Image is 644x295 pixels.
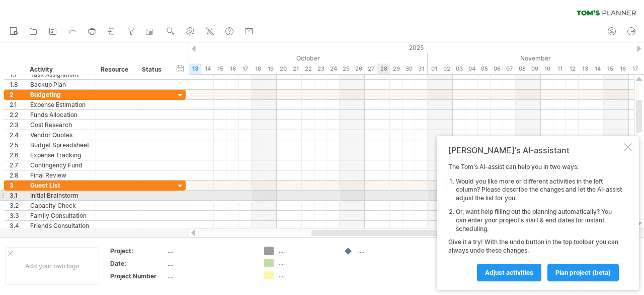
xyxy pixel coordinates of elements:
[30,140,91,150] div: Budget Spreadsheet
[30,201,91,210] div: Capacity Check
[465,64,478,74] div: Tuesday, 4 November 2025
[358,247,413,255] div: ....
[30,110,91,120] div: Funds Allocation
[541,64,553,74] div: Monday, 10 November 2025
[478,64,491,74] div: Wednesday, 5 November 2025
[390,64,403,74] div: Wednesday, 29 October 2025
[10,90,25,99] div: 2
[629,64,641,74] div: Monday, 17 November 2025
[279,247,334,255] div: ....
[314,64,327,74] div: Thursday, 23 October 2025
[279,271,334,279] div: ....
[30,130,91,140] div: Vendor Quotes
[591,64,604,74] div: Friday, 14 November 2025
[352,64,365,74] div: Sunday, 26 October 2025
[528,64,541,74] div: Sunday, 9 November 2025
[279,259,334,267] div: ....
[168,272,252,280] div: ....
[516,64,528,74] div: Saturday, 8 November 2025
[491,64,503,74] div: Thursday, 6 November 2025
[10,170,25,180] div: 2.8
[10,181,25,190] div: 3
[10,80,25,89] div: 1.8
[30,160,91,170] div: Contingency Fund
[566,64,579,74] div: Wednesday, 12 November 2025
[264,64,277,74] div: Sunday, 19 October 2025
[239,64,252,74] div: Friday, 17 October 2025
[110,272,166,280] div: Project Number
[415,64,428,74] div: Friday, 31 October 2025
[377,64,390,74] div: Tuesday, 28 October 2025
[340,64,352,74] div: Saturday, 25 October 2025
[616,64,629,74] div: Sunday, 16 November 2025
[30,100,91,109] div: Expense Estimation
[553,64,566,74] div: Tuesday, 11 November 2025
[456,178,622,203] li: Would you like more or different activities in the left column? Please describe the changes and l...
[214,64,226,74] div: Wednesday, 15 October 2025
[30,120,91,130] div: Cost Research
[142,65,164,75] div: Status
[189,64,201,74] div: Monday, 13 October 2025
[10,120,25,130] div: 2.3
[277,64,289,74] div: Monday, 20 October 2025
[10,191,25,200] div: 3.1
[403,64,415,74] div: Thursday, 30 October 2025
[30,181,91,190] div: Guest List
[5,247,99,285] div: Add your own logo
[10,140,25,150] div: 2.5
[485,269,533,276] span: Adjust activities
[168,259,252,268] div: ....
[30,80,91,89] div: Backup Plan
[555,269,611,276] span: plan project (beta)
[10,130,25,140] div: 2.4
[101,65,131,75] div: Resource
[579,64,591,74] div: Thursday, 13 November 2025
[327,64,340,74] div: Friday, 24 October 2025
[30,170,91,180] div: Final Review
[428,64,440,74] div: Saturday, 1 November 2025
[477,264,541,281] a: Adjust activities
[110,259,166,268] div: Date:
[10,110,25,120] div: 2.2
[365,64,377,74] div: Monday, 27 October 2025
[30,221,91,230] div: Friends Consultation
[10,160,25,170] div: 2.7
[289,64,302,74] div: Tuesday, 21 October 2025
[10,100,25,109] div: 2.1
[10,211,25,220] div: 3.3
[10,221,25,230] div: 3.4
[448,163,622,281] div: The Tom's AI-assist can help you in two ways: Give it a try! With the undo button in the top tool...
[302,64,314,74] div: Wednesday, 22 October 2025
[456,208,622,233] li: Or, want help filling out the planning automatically? You can enter your project's start & end da...
[453,64,465,74] div: Monday, 3 November 2025
[10,201,25,210] div: 3.2
[604,64,616,74] div: Saturday, 15 November 2025
[110,247,166,255] div: Project:
[10,150,25,160] div: 2.6
[38,53,428,64] div: October 2025
[30,65,90,75] div: Activity
[201,64,214,74] div: Tuesday, 14 October 2025
[30,90,91,99] div: Budgeting
[30,191,91,200] div: Initial Brainstorm
[547,264,619,281] a: plan project (beta)
[226,64,239,74] div: Thursday, 16 October 2025
[30,150,91,160] div: Expense Tracking
[168,247,252,255] div: ....
[30,211,91,220] div: Family Consultation
[440,64,453,74] div: Sunday, 2 November 2025
[252,64,264,74] div: Saturday, 18 October 2025
[503,64,516,74] div: Friday, 7 November 2025
[448,145,622,155] div: [PERSON_NAME]'s AI-assistant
